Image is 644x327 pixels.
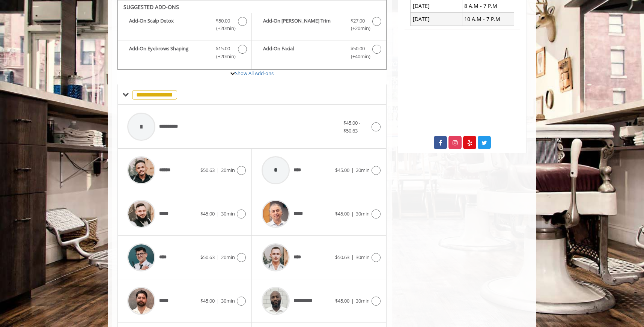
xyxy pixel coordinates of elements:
[356,297,370,304] span: 30min
[221,210,235,217] span: 30min
[200,254,215,261] span: $50.63
[216,45,230,53] span: $15.00
[217,210,219,217] span: |
[129,45,208,60] b: Add-On Eyebrows Shaping
[351,297,354,304] span: |
[462,13,514,26] td: 10 A.M - 7 P.M
[346,24,369,32] span: (+20min )
[212,53,234,60] span: (+20min )
[217,254,219,261] span: |
[256,17,382,35] label: Add-On Beard Trim
[221,167,235,173] span: 20min
[351,17,365,25] span: $27.00
[256,45,382,62] label: Add-On Facial
[221,297,235,304] span: 30min
[221,254,235,261] span: 20min
[235,70,274,77] a: Show All Add-ons
[123,3,179,11] b: SUGGESTED ADD-ONS
[351,254,354,261] span: |
[335,210,349,217] span: $45.00
[335,254,349,261] span: $50.63
[335,167,349,173] span: $45.00
[356,167,370,173] span: 20min
[346,53,369,60] span: (+40min )
[217,167,219,173] span: |
[122,45,248,62] label: Add-On Eyebrows Shaping
[200,297,215,304] span: $45.00
[129,17,208,33] b: Add-On Scalp Detox
[351,45,365,53] span: $50.00
[351,167,354,173] span: |
[263,17,343,33] b: Add-On [PERSON_NAME] Trim
[411,13,462,26] td: [DATE]
[356,210,370,217] span: 30min
[356,254,370,261] span: 30min
[200,167,215,173] span: $50.63
[200,210,215,217] span: $45.00
[217,297,219,304] span: |
[122,17,248,35] label: Add-On Scalp Detox
[263,45,343,60] b: Add-On Facial
[335,297,349,304] span: $45.00
[351,210,354,217] span: |
[216,17,230,25] span: $50.00
[343,119,360,134] span: $45.00 - $50.63
[212,24,234,32] span: (+20min )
